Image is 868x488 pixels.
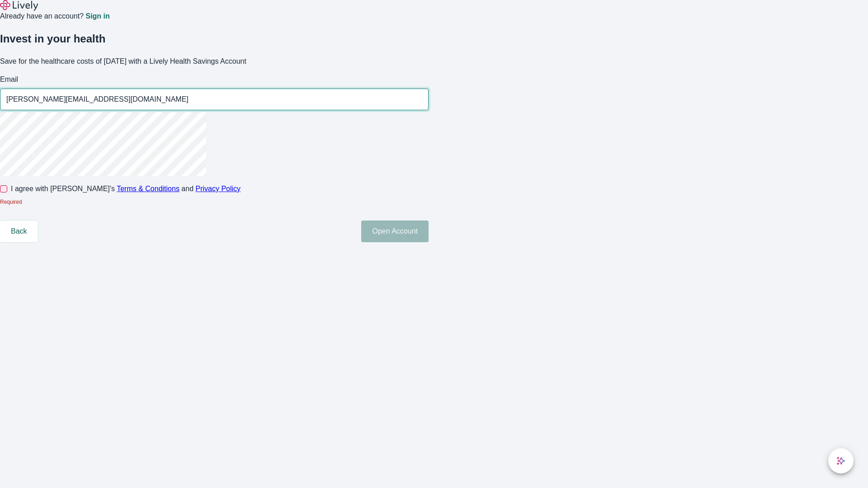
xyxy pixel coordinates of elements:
svg: Lively AI Assistant [836,456,845,465]
span: I agree with [PERSON_NAME]’s and [11,183,241,194]
a: Terms & Conditions [117,185,179,192]
button: chat [828,448,854,474]
a: Privacy Policy [196,185,241,192]
a: Sign in [85,13,109,20]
